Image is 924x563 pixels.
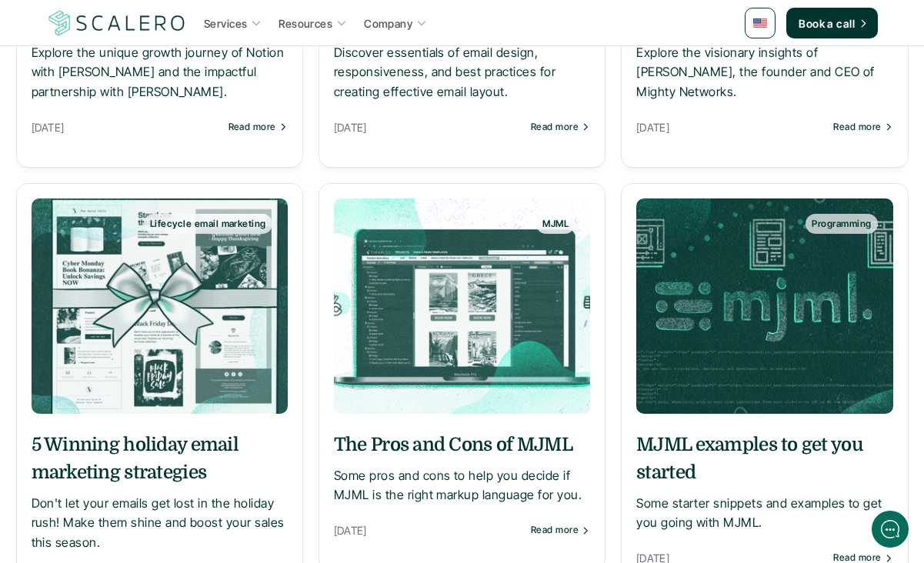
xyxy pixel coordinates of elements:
[46,8,188,38] img: Scalero company logo
[23,102,285,176] h2: Let us know if we can help with lifecycle marketing.
[636,431,892,533] a: MJML examples to get you startedSome starter snippets and examples to get you going with MJML.
[228,122,288,132] a: Read more
[636,198,892,414] a: Programming
[833,552,881,563] p: Read more
[32,43,288,102] p: Explore the unique growth journey of Notion with [PERSON_NAME] and the impactful partnership with...
[99,213,185,225] span: New conversation
[24,204,284,235] button: New conversation
[32,431,288,486] h5: 5 Winning holiday email marketing strategies
[786,8,878,38] a: Book a call
[334,118,523,137] p: [DATE]
[531,525,579,535] p: Read more
[531,122,579,132] p: Read more
[636,118,826,137] p: [DATE]
[799,15,855,32] p: Book a call
[334,198,590,414] a: MJML
[833,122,892,132] a: Read more
[636,494,892,533] p: Some starter snippets and examples to get you going with MJML.
[531,122,590,132] a: Read more
[812,218,871,229] p: Programming
[542,218,569,229] p: MJML
[364,15,412,32] p: Company
[32,198,288,414] a: Lifecycle email marketing
[334,521,523,540] p: [DATE]
[334,43,590,102] p: Discover essentials of email design, responsiveness, and best practices for creating effective em...
[32,494,288,553] p: Don't let your emails get lost in the holiday rush! Make them shine and boost your sales this sea...
[128,464,195,474] span: We run on Gist
[279,15,332,32] p: Resources
[150,218,266,229] p: Lifecycle email marketing
[833,552,892,563] a: Read more
[636,431,892,486] h5: MJML examples to get you started
[204,15,247,32] p: Services
[228,122,276,132] p: Read more
[636,43,892,102] p: Explore the visionary insights of [PERSON_NAME], the founder and CEO of Mighty Networks.
[833,122,881,132] p: Read more
[531,525,590,535] a: Read more
[32,431,288,553] a: 5 Winning holiday email marketing strategiesDon't let your emails get lost in the holiday rush! M...
[334,431,590,505] a: The Pros and Cons of MJMLSome pros and cons to help you decide if MJML is the right markup langua...
[334,466,590,505] p: Some pros and cons to help you decide if MJML is the right markup language for you.
[46,9,188,37] a: Scalero company logo
[334,431,590,458] h5: The Pros and Cons of MJML
[872,511,909,548] iframe: gist-messenger-bubble-iframe
[32,118,221,137] p: [DATE]
[23,75,285,99] h1: Hi! Welcome to [GEOGRAPHIC_DATA].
